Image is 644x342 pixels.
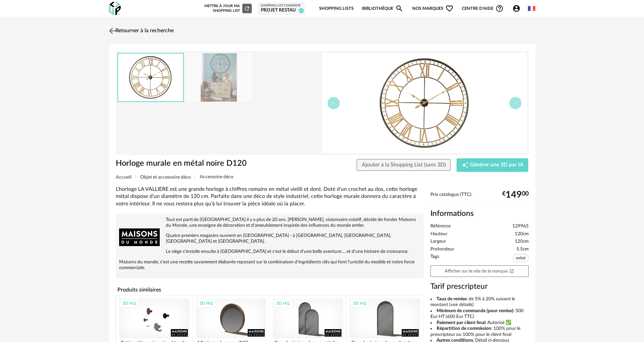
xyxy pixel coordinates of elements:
[445,4,453,13] span: Heart Outline icon
[437,326,491,331] b: Répartition de commission
[430,223,451,229] span: Référence
[430,296,529,308] li: : de 5% à 20% suivant le montant (voir détails)
[273,299,293,308] div: 3D HQ
[430,282,529,291] h3: Tarif prescripteur
[430,265,529,277] a: Afficher sur le site de la marqueOpen In New icon
[462,162,468,168] span: Creation icon
[495,4,504,13] span: Help Circle Outline icon
[506,192,522,198] span: 149
[261,4,303,14] a: Shopping List courante PROJET RESTAU 14
[430,246,454,253] span: Profondeur
[457,158,528,172] button: Creation icon Générer une 3D par IA
[437,308,513,313] b: Minimum de commande (pour remise)
[203,4,252,13] div: Mettre à jour ma Shopping List
[322,53,527,153] img: horloge-murale-en-metal-noire-d120-1000-0-36-129965_1.jpg
[512,223,529,229] span: 129965
[362,1,403,17] a: BibliothèqueMagnify icon
[350,299,370,308] div: 3D HQ
[395,4,403,13] span: Magnify icon
[109,2,121,16] img: OXP
[513,254,529,262] span: métal
[515,231,529,237] span: 120cm
[107,23,174,38] a: Retourner à la recherche
[116,285,424,295] h4: Produits similaires
[512,4,524,13] span: Account Circle icon
[528,5,535,12] img: fr
[430,192,529,204] div: Prix catalogue (TTC):
[412,1,453,17] span: Nos marques
[362,162,446,167] span: Ajouter à la Shopping List (sans 3D)
[430,239,446,245] span: Largeur
[107,26,117,36] img: svg+xml;base64,PHN2ZyB3aWR0aD0iMjQiIGhlaWdodD0iMjQiIHZpZXdCb3g9IjAgMCAyNCAyNCIgZmlsbD0ibm9uZSIgeG...
[118,54,183,101] img: horloge-murale-en-metal-noire-d120-1000-0-36-129965_1.jpg
[261,4,303,8] div: Shopping List courante
[116,186,424,207] div: L'horloge LA VALLIERE est une grande horloge à chiffres romains en métal vieilli et doré. Doté d'...
[140,175,191,180] span: Objet et accessoire déco
[470,162,524,168] span: Générer une 3D par IA
[119,217,420,228] p: Tout est parti de [GEOGRAPHIC_DATA] il y a plus de 20 ans. [PERSON_NAME], visionnaire créatif, dé...
[119,233,420,244] p: Quatre premiers magasins ouvrent en [GEOGRAPHIC_DATA] - à [GEOGRAPHIC_DATA], [GEOGRAPHIC_DATA], [...
[430,231,447,237] span: Hauteur
[119,299,139,308] div: 3D HQ
[244,6,250,10] span: Refresh icon
[502,192,529,198] div: € 00
[430,326,529,338] li: : 100% pour le prescripteur ou 100% pour le client final
[430,308,529,320] li: : 500 Eur HT (600 Eur TTC)
[516,246,529,253] span: 5.5cm
[261,7,303,14] div: PROJET RESTAU
[119,217,160,258] img: brand logo
[119,259,420,271] p: Maisons du monde, c'est une recette savamment élaborée reposant sur la combinaison d'ingrédients ...
[430,254,439,264] span: Tags
[319,1,354,17] a: Shopping Lists
[515,239,529,245] span: 120cm
[116,158,284,169] h1: Horloge murale en métal noire D120
[512,4,520,13] span: Account Circle icon
[200,175,234,179] span: Accessoire déco
[186,53,251,102] img: horloge-murale-en-metal-noire-d120-1000-0-36-129965_4.jpg
[357,159,451,171] button: Ajouter à la Shopping List (sans 3D)
[119,249,420,255] p: Le siège s'installe ensuite à [GEOGRAPHIC_DATA] et c'est le début d'une belle aventure.... et d'u...
[509,268,514,273] span: Open In New icon
[437,320,485,325] b: Paiement par client final
[437,297,467,301] b: Taux de remise
[430,320,529,326] li: : Autorisé ✅
[196,299,216,308] div: 3D HQ
[430,209,529,219] h2: Informations
[462,4,504,13] span: Centre d'aideHelp Circle Outline icon
[116,175,529,180] div: Breadcrumb
[299,8,304,13] span: 14
[116,175,131,180] span: Accueil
